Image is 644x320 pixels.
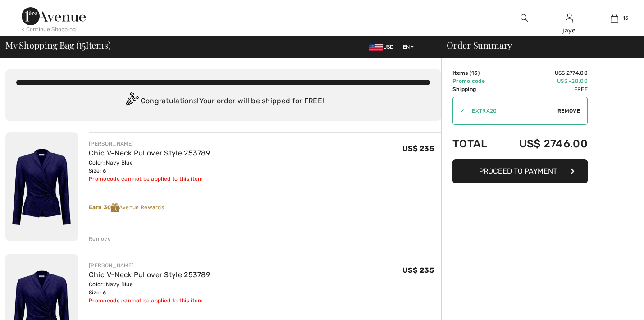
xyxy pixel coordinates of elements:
span: US$ 235 [402,266,434,274]
span: EN [403,44,414,50]
div: Promocode can not be applied to this item [89,297,210,305]
span: Proceed to Payment [479,167,557,175]
td: US$ 2774.00 [498,69,588,77]
img: Reward-Logo.svg [111,203,119,212]
strong: Earn 30 [89,204,119,210]
td: US$ -28.00 [498,77,588,85]
td: Free [498,85,588,93]
img: Congratulation2.svg [123,92,141,110]
img: search the website [521,13,528,23]
div: Congratulations! Your order will be shipped for FREE! [16,92,430,110]
td: US$ 2746.00 [498,128,588,159]
button: Proceed to Payment [452,159,588,183]
div: Order Summary [436,41,639,50]
a: Chic V-Neck Pullover Style 253789 [89,149,210,157]
div: ✔ [453,107,465,115]
div: < Continue Shopping [22,25,76,33]
span: 15 [79,38,86,50]
div: jaye [547,26,591,35]
img: 1ère Avenue [22,7,86,25]
td: Promo code [452,77,498,85]
div: [PERSON_NAME] [89,261,210,270]
input: Promo code [465,97,557,124]
td: Shipping [452,85,498,93]
a: Sign In [566,14,573,22]
div: Promocode can not be applied to this item [89,175,210,183]
td: Items ( ) [452,69,498,77]
div: Color: Navy Blue Size: 6 [89,159,210,175]
div: Avenue Rewards [89,203,441,212]
span: My Shopping Bag ( Items) [5,41,111,50]
span: Remove [557,107,580,115]
img: My Info [566,13,573,23]
img: US Dollar [369,44,383,51]
span: 15 [471,70,478,76]
span: 15 [623,14,629,22]
a: Chic V-Neck Pullover Style 253789 [89,270,210,279]
div: Remove [89,235,111,243]
div: [PERSON_NAME] [89,140,210,148]
img: Chic V-Neck Pullover Style 253789 [5,132,78,241]
a: 15 [592,13,636,23]
div: Color: Navy Blue Size: 6 [89,280,210,297]
span: USD [369,44,397,50]
td: Total [452,128,498,159]
span: US$ 235 [402,144,434,153]
img: My Bag [611,13,618,23]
